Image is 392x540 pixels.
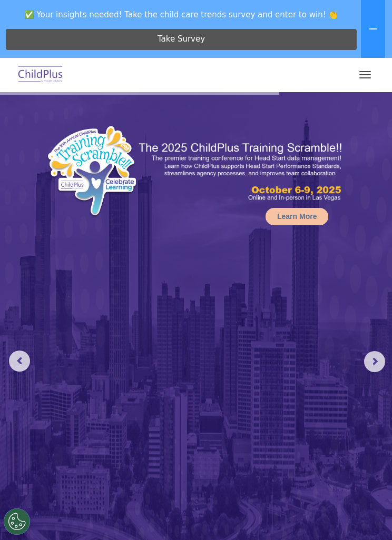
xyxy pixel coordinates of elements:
span: Phone number [169,104,213,112]
span: Take Survey [158,30,205,48]
img: ChildPlus by Procare Solutions [16,63,65,87]
a: Learn More [266,208,328,225]
a: Take Survey [6,29,357,50]
span: Last name [169,61,201,69]
span: ✅ Your insights needed! Take the child care trends survey and enter to win! 👏 [4,4,359,25]
button: Cookies Settings [4,508,30,535]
